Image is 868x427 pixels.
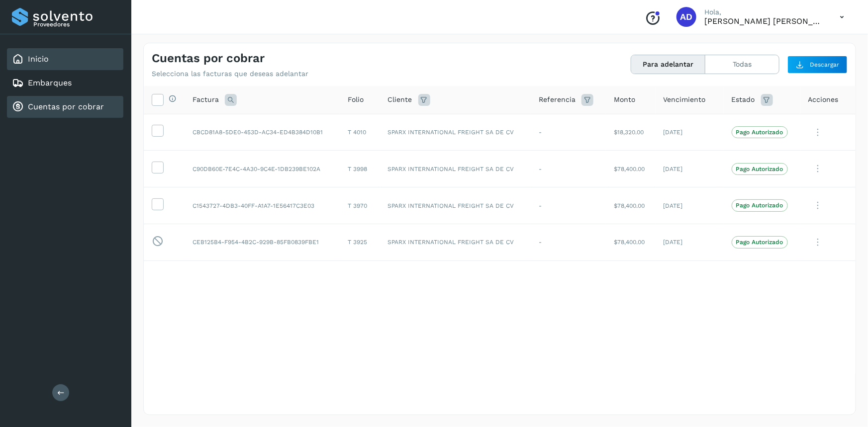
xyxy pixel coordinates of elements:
[631,55,705,74] button: Para adelantar
[348,94,364,105] span: Folio
[539,94,576,105] span: Referencia
[152,70,308,78] p: Selecciona las facturas que deseas adelantar
[7,96,123,118] div: Cuentas por cobrar
[28,54,49,64] a: Inicio
[531,114,606,151] td: -
[340,187,380,224] td: T 3970
[28,78,72,87] a: Embarques
[736,166,783,172] p: Pago Autorizado
[606,187,656,224] td: $78,400.00
[606,151,656,187] td: $78,400.00
[28,102,104,111] a: Cuentas por cobrar
[736,202,783,209] p: Pago Autorizado
[7,72,123,94] div: Embarques
[808,94,839,105] span: Acciones
[185,114,340,151] td: CBCD81A8-5DE0-453D-AC34-ED4B384D10B1
[33,21,119,28] p: Proveedores
[732,94,755,105] span: Estado
[606,114,656,151] td: $18,320.00
[656,224,724,260] td: [DATE]
[340,224,380,260] td: T 3925
[7,48,123,70] div: Inicio
[704,16,824,26] p: ALMA DELIA CASTAÑEDA MERCADO
[810,60,839,69] span: Descargar
[736,129,783,136] p: Pago Autorizado
[388,94,412,105] span: Cliente
[656,151,724,187] td: [DATE]
[664,94,706,105] span: Vencimiento
[614,94,635,105] span: Monto
[531,151,606,187] td: -
[736,239,783,246] p: Pago Autorizado
[380,224,531,260] td: SPARX INTERNATIONAL FREIGHT SA DE CV
[656,187,724,224] td: [DATE]
[380,151,531,187] td: SPARX INTERNATIONAL FREIGHT SA DE CV
[152,51,265,66] h4: Cuentas por cobrar
[531,187,606,224] td: -
[185,224,340,260] td: CEB125B4-F954-4B2C-929B-85FB0839FBE1
[606,224,656,260] td: $78,400.00
[380,114,531,151] td: SPARX INTERNATIONAL FREIGHT SA DE CV
[340,114,380,151] td: T 4010
[656,114,724,151] td: [DATE]
[531,224,606,260] td: -
[185,187,340,224] td: C1543727-4DB3-40FF-A1A7-1E56417C3E03
[193,94,219,105] span: Factura
[704,8,824,16] p: Hola,
[787,56,848,74] button: Descargar
[185,151,340,187] td: C90DB60E-7E4C-4A30-9C4E-1DB239BE102A
[705,55,779,74] button: Todas
[380,187,531,224] td: SPARX INTERNATIONAL FREIGHT SA DE CV
[340,151,380,187] td: T 3998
